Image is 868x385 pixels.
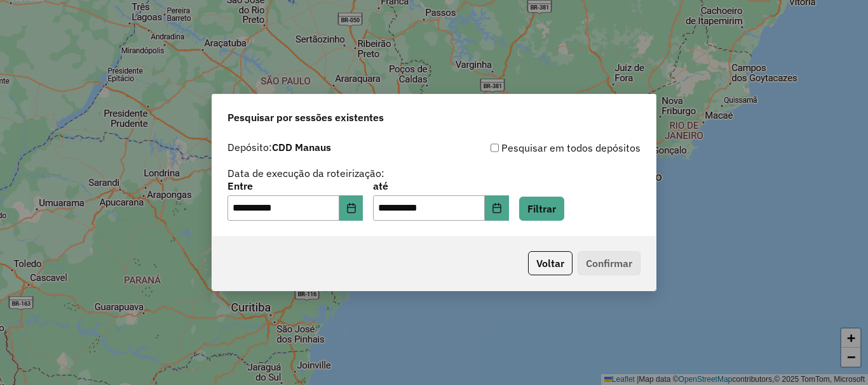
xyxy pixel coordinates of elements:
[227,178,363,193] label: Entre
[485,195,509,221] button: Choose Date
[227,110,384,125] span: Pesquisar por sessões existentes
[373,178,508,193] label: até
[227,166,384,181] label: Data de execução da roteirização:
[434,140,641,155] div: Pesquisar em todos depósitos
[339,195,363,221] button: Choose Date
[272,141,331,153] strong: CDD Manaus
[528,251,573,275] button: Voltar
[519,197,564,221] button: Filtrar
[227,140,331,155] label: Depósito:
